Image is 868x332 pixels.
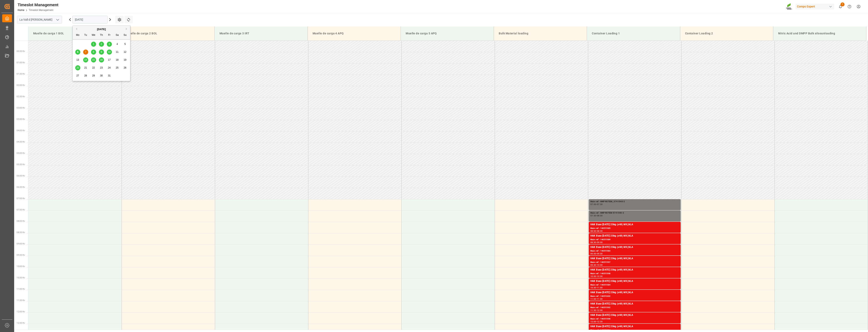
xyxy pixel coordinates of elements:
[795,4,834,10] div: Compo Expert
[115,65,120,70] div: Choose Saturday, October 25th, 2025
[72,16,108,23] input: DD.MM.YYYY
[75,28,77,30] button: Previous Month
[597,215,603,217] div: 08:00
[83,57,88,62] div: Choose Tuesday, October 14th, 2025
[116,58,118,61] span: 18
[108,66,110,69] span: 24
[108,58,110,61] span: 17
[590,227,679,230] div: Main ref : 14051585
[597,287,603,289] div: 11:00
[91,57,96,62] div: Choose Wednesday, October 15th, 2025
[590,230,596,232] div: 08:00
[590,30,677,37] div: Container Loading 1
[17,16,62,23] input: Type to search/select
[108,74,110,77] span: 31
[116,51,118,53] span: 11
[590,200,679,203] div: Main ref : MKP ROTEM_ 5741540-2
[76,58,79,61] span: 13
[123,50,128,55] div: Choose Sunday, October 12th, 2025
[84,74,87,77] span: 28
[590,309,596,311] div: 11:30
[17,254,25,256] span: 09:30 Hr
[845,2,854,11] button: Help Center
[311,30,397,37] div: Muelle de carga 4 APQ
[840,2,845,6] span: 1
[596,309,597,311] div: -
[590,245,679,249] div: HAK Base [DATE] 25kg (x48) MX,NLA
[107,42,112,47] div: Choose Friday, October 3rd, 2025
[590,253,596,255] div: 09:00
[17,322,25,324] span: 12:30 Hr
[497,30,584,37] div: Bulk Material loading
[596,230,597,232] div: -
[76,66,79,69] span: 20
[100,74,103,77] span: 30
[117,43,118,45] span: 4
[99,65,104,70] div: Choose Thursday, October 23rd, 2025
[590,261,679,264] div: Main ref : 14051597
[590,295,679,298] div: Main ref : 14051602
[597,264,603,266] div: 10:00
[17,141,25,143] span: 04:30 Hr
[107,65,112,70] div: Choose Friday, October 24th, 2025
[590,287,596,289] div: 10:30
[115,42,120,47] div: Choose Saturday, October 4th, 2025
[597,230,603,232] div: 08:30
[93,43,94,45] span: 1
[17,299,25,301] span: 11:30 Hr
[17,163,25,166] span: 05:30 Hr
[590,329,679,332] div: Main ref : 14051594
[101,43,102,45] span: 2
[597,309,603,311] div: 12:00
[590,317,679,321] div: Main ref : 14051596
[126,28,128,30] button: Next Month
[17,73,25,75] span: 01:30 Hr
[107,57,112,62] div: Choose Friday, October 17th, 2025
[590,272,679,275] div: Main ref : 14051598
[83,65,88,70] div: Choose Tuesday, October 21st, 2025
[17,107,25,109] span: 03:00 Hr
[404,30,490,37] div: Muelle de carga 5 APQ
[123,65,128,70] div: Choose Sunday, October 26th, 2025
[75,33,80,38] div: Mo
[17,61,25,64] span: 01:00 Hr
[590,325,679,329] div: HAK Base [DATE] 25kg (x48) MX,NLA
[17,265,25,268] span: 10:00 Hr
[99,42,104,47] div: Choose Thursday, October 2nd, 2025
[91,65,96,70] div: Choose Wednesday, October 22nd, 2025
[596,241,597,243] div: -
[99,73,104,78] div: Choose Thursday, October 30th, 2025
[101,51,102,53] span: 9
[597,321,603,322] div: 12:30
[597,275,603,277] div: 10:30
[75,65,80,70] div: Choose Monday, October 20th, 2025
[590,298,596,300] div: 11:00
[836,2,845,11] button: show 1 new notifications
[597,241,603,243] div: 09:00
[596,298,597,300] div: -
[107,50,112,55] div: Choose Friday, October 10th, 2025
[17,186,25,188] span: 06:30 Hr
[17,243,25,245] span: 09:00 Hr
[99,33,104,38] div: Th
[83,33,88,38] div: Tu
[123,33,128,38] div: Su
[17,277,25,279] span: 10:30 Hr
[124,66,126,69] span: 26
[75,73,80,78] div: Choose Monday, October 27th, 2025
[32,30,118,37] div: Muelle de carga 1 BOL
[75,50,80,55] div: Choose Monday, October 6th, 2025
[74,40,129,80] div: month 2025-10
[590,238,679,241] div: Main ref : 14051589
[777,30,863,37] div: Nitric Acid and DMPP Bulk silosunloading
[92,74,95,77] span: 29
[17,50,25,52] span: 00:30 Hr
[596,203,597,205] div: -
[91,50,96,55] div: Choose Wednesday, October 8th, 2025
[17,220,25,222] span: 08:00 Hr
[590,234,679,238] div: HAK Base [DATE] 25kg (x48) MX,NLA
[590,249,679,253] div: Main ref : 14051583
[596,215,597,217] div: -
[590,223,679,227] div: HAK Base [DATE] 25kg (x48) MX,NLA
[99,57,104,62] div: Choose Thursday, October 16th, 2025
